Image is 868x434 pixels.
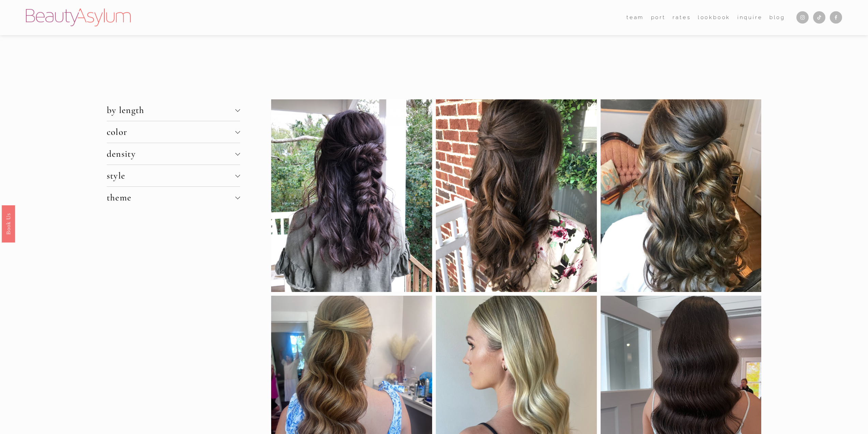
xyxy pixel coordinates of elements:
[737,12,763,23] a: Inquire
[107,143,240,165] button: density
[107,148,235,159] span: density
[830,11,842,24] a: Facebook
[107,104,235,116] span: by length
[2,205,15,242] a: Book Us
[107,170,235,181] span: style
[107,99,240,121] button: by length
[627,12,644,23] a: folder dropdown
[673,12,691,23] a: Rates
[769,12,785,23] a: Blog
[813,11,825,24] a: TikTok
[651,12,666,23] a: port
[107,121,240,143] button: color
[107,165,240,186] button: style
[796,11,809,24] a: Instagram
[107,187,240,208] button: theme
[26,9,131,26] img: Beauty Asylum | Bridal Hair &amp; Makeup Charlotte &amp; Atlanta
[698,12,731,23] a: Lookbook
[107,192,235,203] span: theme
[107,126,235,138] span: color
[627,13,644,23] span: team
